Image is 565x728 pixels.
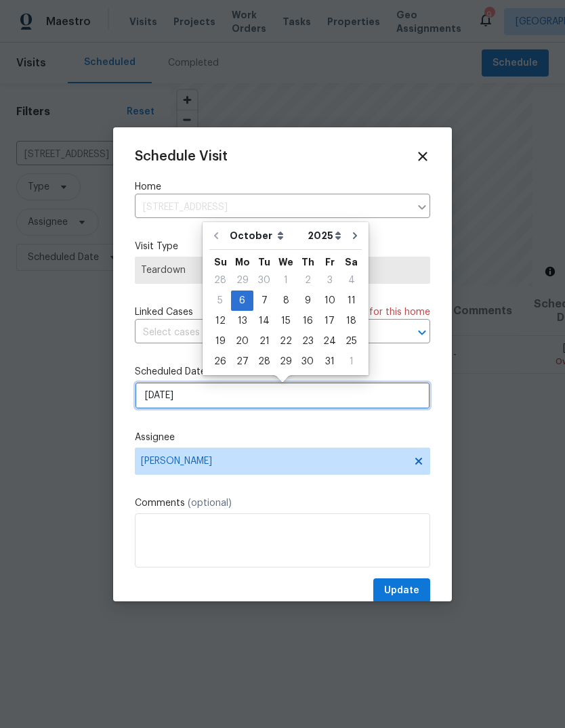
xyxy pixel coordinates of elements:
div: 16 [297,312,318,330]
label: Scheduled Date [135,365,430,379]
div: Thu Oct 02 2025 [297,270,318,291]
abbr: Saturday [345,257,358,267]
div: Wed Oct 15 2025 [275,311,297,331]
div: 22 [275,332,297,351]
div: 27 [231,352,253,371]
span: Update [384,582,419,599]
div: Fri Oct 03 2025 [318,270,341,291]
div: Mon Oct 27 2025 [231,351,253,372]
div: Mon Oct 06 2025 [231,291,253,311]
div: 5 [209,291,231,310]
div: Thu Oct 16 2025 [297,311,318,331]
div: 3 [318,271,341,290]
div: Sun Oct 26 2025 [209,351,231,372]
span: Linked Cases [135,305,193,319]
select: Year [304,226,345,246]
div: Mon Oct 20 2025 [231,331,253,351]
div: 1 [341,352,362,371]
div: Fri Oct 24 2025 [318,331,341,351]
button: Go to next month [345,222,365,249]
div: 8 [275,291,297,310]
div: Fri Oct 17 2025 [318,311,341,331]
abbr: Friday [325,257,335,267]
span: Close [415,149,430,164]
div: 19 [209,332,231,351]
div: 4 [341,271,362,290]
span: (optional) [188,498,232,508]
div: 13 [231,312,253,330]
div: Sun Oct 05 2025 [209,291,231,311]
div: 17 [318,312,341,330]
div: Sat Oct 25 2025 [341,331,362,351]
div: 11 [341,291,362,310]
div: 31 [318,352,341,371]
div: Wed Oct 29 2025 [275,351,297,372]
select: Month [226,226,304,246]
div: Mon Sep 29 2025 [231,270,253,291]
div: Tue Oct 07 2025 [253,291,275,311]
div: 28 [209,271,231,290]
div: Sun Oct 19 2025 [209,331,231,351]
div: Tue Oct 14 2025 [253,311,275,331]
abbr: Monday [235,257,250,267]
div: 30 [253,271,275,290]
div: 18 [341,312,362,330]
div: Fri Oct 10 2025 [318,291,341,311]
div: 28 [253,352,275,371]
button: Go to previous month [206,222,226,249]
abbr: Sunday [214,257,227,267]
div: Sat Oct 04 2025 [341,270,362,291]
span: Schedule Visit [135,150,228,163]
span: Teardown [141,263,424,277]
div: Fri Oct 31 2025 [318,351,341,372]
div: Sat Oct 18 2025 [341,311,362,331]
div: 29 [275,352,297,371]
div: 20 [231,332,253,351]
button: Open [413,323,432,342]
div: 7 [253,291,275,310]
div: Wed Oct 08 2025 [275,291,297,311]
div: 6 [231,291,253,310]
div: Tue Sep 30 2025 [253,270,275,291]
div: Sat Oct 11 2025 [341,291,362,311]
div: 9 [297,291,318,310]
label: Comments [135,496,430,510]
abbr: Wednesday [278,257,293,267]
div: Mon Oct 13 2025 [231,311,253,331]
div: 24 [318,332,341,351]
span: [PERSON_NAME] [141,456,406,467]
div: Wed Oct 01 2025 [275,270,297,291]
div: Thu Oct 09 2025 [297,291,318,311]
div: Sat Nov 01 2025 [341,351,362,372]
div: Thu Oct 23 2025 [297,331,318,351]
div: Sun Sep 28 2025 [209,270,231,291]
div: 15 [275,312,297,330]
button: Update [373,578,430,603]
div: Thu Oct 30 2025 [297,351,318,372]
abbr: Tuesday [258,257,270,267]
div: 14 [253,312,275,330]
label: Home [135,180,430,194]
div: 23 [297,332,318,351]
div: 26 [209,352,231,371]
div: 25 [341,332,362,351]
div: 2 [297,271,318,290]
div: 29 [231,271,253,290]
div: Wed Oct 22 2025 [275,331,297,351]
div: Tue Oct 28 2025 [253,351,275,372]
div: 12 [209,312,231,330]
abbr: Thursday [301,257,314,267]
input: Select cases [135,322,392,343]
div: Tue Oct 21 2025 [253,331,275,351]
input: M/D/YYYY [135,382,430,409]
label: Visit Type [135,240,430,253]
div: Sun Oct 12 2025 [209,311,231,331]
div: 30 [297,352,318,371]
div: 1 [275,271,297,290]
label: Assignee [135,431,430,444]
div: 21 [253,332,275,351]
input: Enter in an address [135,197,410,218]
div: 10 [318,291,341,310]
